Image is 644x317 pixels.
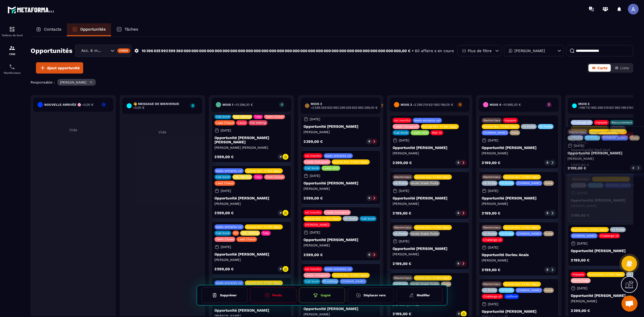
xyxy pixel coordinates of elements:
[517,181,541,185] p: [DOMAIN_NAME]
[216,175,230,179] p: Call book
[67,23,111,36] a: Opportunités
[483,175,500,179] p: Masterclass
[612,127,624,130] p: v4 Podia
[80,48,104,54] span: Acc. 6 mois - 3 appels
[417,293,430,297] h6: Modifier
[303,140,323,143] p: 2 299,00 €
[44,103,93,107] h6: Nouvelle arrivée 🌸 -
[190,104,195,107] p: 0
[482,151,556,155] p: [PERSON_NAME]
[234,115,251,118] p: VSL Mailing
[125,27,138,32] p: Tâches
[311,102,378,110] h6: Mois 2 -
[600,133,617,137] p: Décrochage
[571,309,590,312] p: 2 399,00 €
[305,217,340,220] p: Aurore Acc. 1:1 6m 3app.
[8,5,56,15] img: logo
[303,307,378,311] p: Opportunité [PERSON_NAME]
[482,202,556,206] p: [PERSON_NAME]
[394,276,411,280] p: Masterclass
[522,125,535,128] p: v4 Podia
[142,48,411,53] p: 10 396 025 992 599 260 000 000 000 000 000 000 000 000 000 000 000 000 000 000 000 000 000 000 00...
[266,175,283,179] p: Team Closer
[341,280,365,283] p: [DOMAIN_NAME]
[572,133,596,137] p: [DOMAIN_NAME]
[310,117,320,121] p: [DATE]
[393,211,411,215] p: 2 199,00 €
[272,293,282,297] h6: Perdu
[458,312,460,316] p: 0
[310,231,320,234] p: [DATE]
[214,145,288,150] p: [PERSON_NAME] [PERSON_NAME]
[214,308,288,312] p: Opportunité [PERSON_NAME]
[9,45,15,51] img: formation
[393,202,467,206] p: [PERSON_NAME]
[214,252,288,256] p: Opportunité [PERSON_NAME]
[414,103,453,107] span: 2 299 219 921 992 199,00 €
[221,245,231,249] p: [DATE]
[305,160,329,164] p: Leads Instagram
[394,125,418,128] p: Leads Instagram
[514,49,545,53] p: [PERSON_NAME]
[458,211,459,215] p: 0
[482,309,556,314] p: Opportunité [PERSON_NAME]
[393,151,467,155] p: [PERSON_NAME]
[547,268,548,272] p: 0
[214,155,234,159] p: 2 599,00 €
[547,211,548,215] p: 0
[600,234,619,238] p: Challenge s5
[442,282,450,286] p: Insta
[488,139,498,142] p: [DATE]
[412,48,414,53] p: •
[135,106,144,110] span: 0,00 €
[266,115,283,118] p: Team Closer
[216,238,234,241] p: Team Closer
[597,66,608,70] span: Carte
[36,62,83,74] button: Ajout opportunité
[234,175,251,179] p: VSL Mailing
[572,177,589,181] p: Masterclass
[571,163,589,167] p: 1 997,00 €
[122,130,202,134] p: Vide
[572,127,607,130] p: Aurore Acc. 1:1 6m 3app.
[545,181,552,185] p: Insta
[305,223,329,227] p: [PERSON_NAME]
[468,49,492,53] p: Plus de filtre
[504,119,516,122] p: Impayés
[394,232,407,235] p: v4 Podia
[1,53,23,56] p: CRM
[214,196,288,200] p: Opportunité [PERSON_NAME]
[280,267,281,271] p: 0
[310,174,320,178] p: [DATE]
[303,130,378,134] p: [PERSON_NAME]
[133,102,188,110] h6: 👋 Message de Bienvenue -
[305,154,321,158] p: vsl inscrits
[84,103,93,107] span: 0,00 €
[393,262,411,265] p: 2 199,00 €
[303,238,378,242] p: Opportunité [PERSON_NAME]
[588,273,623,276] p: Aurore Acc. 1:1 6m 3app.
[216,121,233,125] p: Lead Chaud
[221,129,231,132] p: [DATE]
[504,226,539,229] p: Aurore Acc. 1:1 6m 3app.
[482,196,556,200] p: Opportunité [PERSON_NAME]
[394,181,407,185] p: v4 Podia
[303,196,323,200] p: 2 599,00 €
[458,262,459,265] p: 0
[401,103,453,107] h6: Mois 3 -
[117,48,130,53] div: Créer
[483,181,496,185] p: v4 Podia
[33,128,113,132] p: Vide
[393,196,467,200] p: Opportunité [PERSON_NAME]
[483,125,518,128] p: Aurore Acc. 1:1 6m 3app.
[47,65,80,71] span: Ajout opportunité
[572,184,585,187] p: v4 Podia
[1,60,23,78] a: schedulerschedulerPlanificateur
[242,231,258,235] p: VSL Mailing
[415,48,454,53] p: 60 affaire s en cours
[483,226,500,229] p: Masterclass
[612,228,624,231] p: v4 Podia
[572,228,607,231] p: Aurore Acc. 1:1 6m 3app.
[111,23,144,36] a: Tâches
[432,131,442,134] p: Mail 10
